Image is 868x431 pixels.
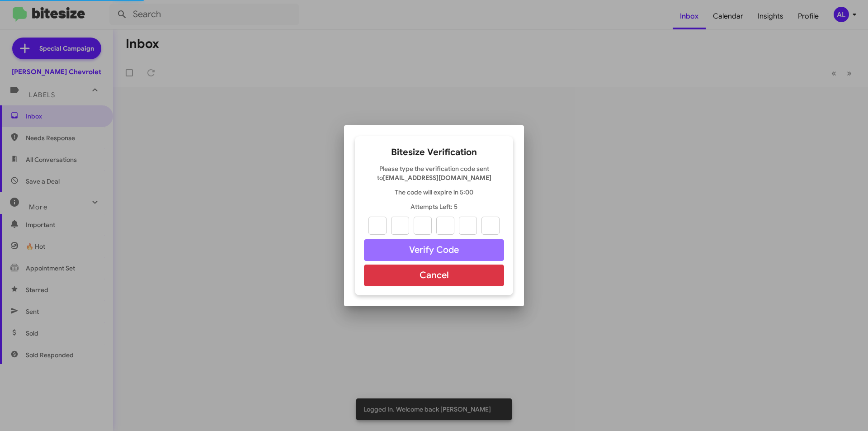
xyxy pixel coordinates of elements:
strong: [EMAIL_ADDRESS][DOMAIN_NAME] [383,174,491,182]
p: Please type the verification code sent to [364,164,504,182]
h2: Bitesize Verification [364,145,504,160]
p: Attempts Left: 5 [364,202,504,211]
button: Verify Code [364,239,504,261]
button: Cancel [364,265,504,286]
p: The code will expire in 5:00 [364,188,504,197]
